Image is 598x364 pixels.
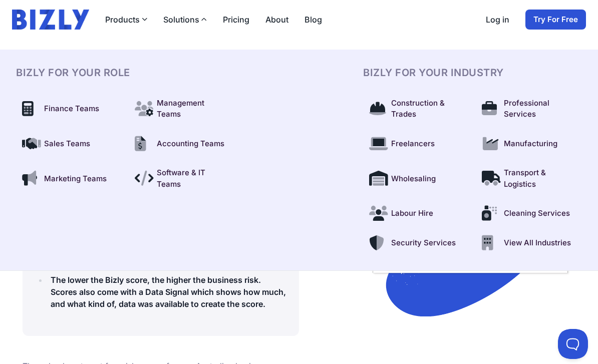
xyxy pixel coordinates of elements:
span: Professional Services [504,98,576,120]
a: Pricing [223,14,249,26]
a: Security Services [363,231,470,255]
span: Labour Hire [391,208,433,219]
a: Finance Teams [16,92,123,126]
h3: BIZLY For Your Industry [363,66,582,80]
a: Freelancers [363,132,470,156]
a: Transport & Logistics [476,161,582,196]
span: Finance Teams [44,103,99,115]
span: Freelancers [391,138,435,150]
span: Software & IT Teams [157,167,229,190]
a: Labour Hire [363,202,470,225]
iframe: Toggle Customer Support [558,329,588,359]
a: Wholesaling [363,161,470,196]
span: Security Services [391,237,456,249]
a: Manufacturing [476,132,582,156]
span: Construction & Trades [391,98,464,120]
span: Wholesaling [391,173,436,185]
span: View All Industries [504,237,571,249]
span: Marketing Teams [44,173,107,185]
button: Products [105,14,147,26]
h4: The lower the Bizly score, the higher the business risk. Scores also come with a Data Signal whic... [51,274,287,310]
a: View All Industries [476,231,582,255]
a: About [265,14,288,26]
span: Cleaning Services [504,208,570,219]
h3: BIZLY For Your Role [16,66,235,80]
span: Transport & Logistics [504,167,576,190]
a: Accounting Teams [129,132,235,156]
a: Log in [486,14,509,26]
a: Management Teams [129,92,235,126]
a: Software & IT Teams [129,161,235,196]
span: Management Teams [157,98,229,120]
button: Solutions [163,14,207,26]
a: Marketing Teams [16,161,123,196]
span: Manufacturing [504,138,557,150]
span: Sales Teams [44,138,90,150]
a: Sales Teams [16,132,123,156]
a: Cleaning Services [476,202,582,225]
a: Construction & Trades [363,92,470,126]
a: Try For Free [525,10,586,30]
span: Accounting Teams [157,138,224,150]
a: Blog [305,14,322,26]
a: Professional Services [476,92,582,126]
